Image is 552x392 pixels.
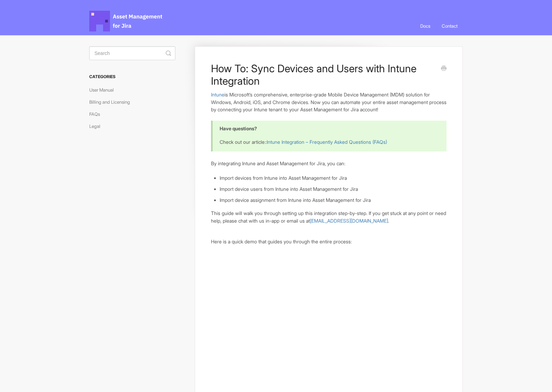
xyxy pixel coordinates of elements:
[89,71,175,83] h3: Categories
[220,196,447,204] li: Import device assignment from Intune into Asset Management for Jira
[220,185,447,193] li: Import device users from Intune into Asset Management for Jira
[220,174,447,182] li: Import devices from Intune into Asset Management for Jira
[211,62,436,87] h1: How To: Sync Devices and Users with Intune Integration
[436,17,463,35] a: Contact
[89,121,105,132] a: Legal
[89,96,135,108] a: Billing and Licensing
[220,138,438,146] p: Check out our article::
[89,84,119,95] a: User Manual
[89,109,105,120] a: FAQs
[310,218,388,224] a: [EMAIL_ADDRESS][DOMAIN_NAME]
[441,65,447,73] a: Print this Article
[89,46,175,60] input: Search
[267,139,387,145] a: Intune Integration – Frequently Asked Questions (FAQs)
[220,125,257,131] b: Have questions?
[211,91,447,113] p: is Microsoft’s comprehensive, enterprise-grade Mobile Device Management (MDM) solution for Window...
[211,160,447,167] p: By integrating Intune and Asset Management for Jira, you can:
[415,17,435,35] a: Docs
[211,238,447,245] p: Here is a quick demo that guides you through the entire process:
[89,11,163,31] span: Asset Management for Jira Docs
[211,209,447,224] p: This guide will walk you through setting up this integration step-by-step. If you get stuck at an...
[211,92,224,97] a: Intune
